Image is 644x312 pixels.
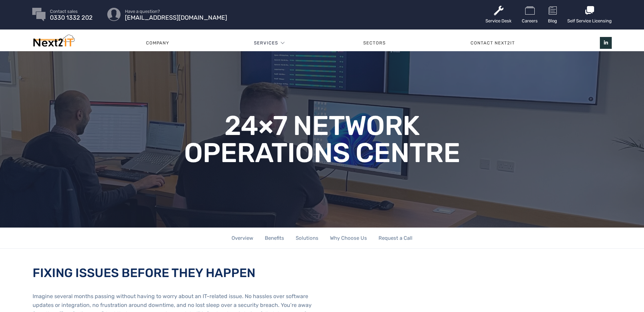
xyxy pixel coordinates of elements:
a: Contact sales 0330 1332 202 [50,9,93,20]
a: Solutions [296,228,318,249]
a: Sectors [320,33,428,53]
span: Have a question? [125,9,227,14]
h1: 24×7 Network Operations Centre [177,112,467,167]
a: Contact Next2IT [428,33,557,53]
span: [EMAIL_ADDRESS][DOMAIN_NAME] [125,16,227,20]
a: Company [104,33,211,53]
span: Contact sales [50,9,93,14]
a: Services [254,33,278,53]
a: Overview [232,228,253,249]
span: 0330 1332 202 [50,16,93,20]
h2: FIXING ISSUES BEFORE THEY HAPPEN [33,266,312,280]
a: Request a Call [379,228,412,249]
img: Next2IT [32,35,75,50]
a: Have a question? [EMAIL_ADDRESS][DOMAIN_NAME] [125,9,227,20]
a: Benefits [265,228,284,249]
a: Why Choose Us [330,228,367,249]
